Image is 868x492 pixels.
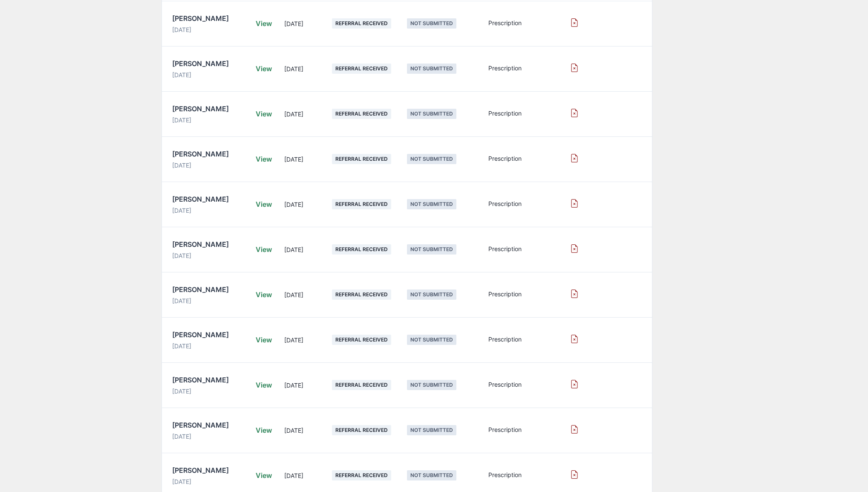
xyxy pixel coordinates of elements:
[256,109,272,119] a: View
[172,58,229,69] a: [PERSON_NAME]
[410,382,453,388] p: Not submitted
[256,244,272,255] a: View
[284,46,325,92] div: [DATE]
[284,137,325,182] div: [DATE]
[335,156,388,162] p: Referral Received
[172,387,191,396] p: [DATE]
[335,337,388,343] p: Referral Received
[256,289,272,300] a: View
[256,380,272,390] a: View
[172,284,229,295] a: [PERSON_NAME]
[488,380,570,389] p: Prescription
[256,425,272,435] a: View
[488,425,570,434] p: Prescription
[488,64,570,72] p: Prescription
[284,182,325,227] div: [DATE]
[172,420,229,430] a: [PERSON_NAME]
[284,408,325,453] div: [DATE]
[335,472,388,478] p: Referral Received
[410,246,453,252] p: Not submitted
[256,18,272,29] a: View
[256,64,272,74] a: View
[410,427,453,433] p: Not submitted
[335,201,388,207] p: Referral Received
[410,472,453,478] p: Not submitted
[284,227,325,272] div: [DATE]
[172,206,191,215] p: [DATE]
[172,432,191,441] p: [DATE]
[256,470,272,480] a: View
[172,330,229,340] a: [PERSON_NAME]
[284,318,325,363] div: [DATE]
[335,246,388,252] p: Referral Received
[172,25,191,34] p: [DATE]
[410,156,453,162] p: Not submitted
[410,292,453,298] p: Not submitted
[172,194,229,204] a: [PERSON_NAME]
[410,201,453,207] p: Not submitted
[172,239,229,249] a: [PERSON_NAME]
[410,20,453,26] p: Not submitted
[488,289,570,298] p: Prescription
[488,154,570,163] p: Prescription
[284,272,325,318] div: [DATE]
[172,465,229,475] a: [PERSON_NAME]
[172,161,191,170] p: [DATE]
[488,18,570,27] p: Prescription
[488,244,570,253] p: Prescription
[256,154,272,164] a: View
[335,427,388,433] p: Referral Received
[410,66,453,72] p: Not submitted
[256,199,272,209] a: View
[410,337,453,343] p: Not submitted
[335,111,388,117] p: Referral Received
[172,13,229,23] a: [PERSON_NAME]
[172,296,191,305] p: [DATE]
[172,251,191,260] p: [DATE]
[335,382,388,388] p: Referral Received
[284,363,325,408] div: [DATE]
[172,104,229,114] a: [PERSON_NAME]
[256,335,272,345] a: View
[172,342,191,350] p: [DATE]
[335,292,388,298] p: Referral Received
[172,375,229,385] a: [PERSON_NAME]
[172,477,191,486] p: [DATE]
[172,149,229,159] a: [PERSON_NAME]
[488,199,570,208] p: Prescription
[410,111,453,117] p: Not submitted
[172,70,191,79] p: [DATE]
[335,20,388,26] p: Referral Received
[335,66,388,72] p: Referral Received
[488,109,570,118] p: Prescription
[488,335,570,344] p: Prescription
[172,116,191,124] p: [DATE]
[284,92,325,137] div: [DATE]
[488,470,570,479] p: Prescription
[284,1,325,46] div: [DATE]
